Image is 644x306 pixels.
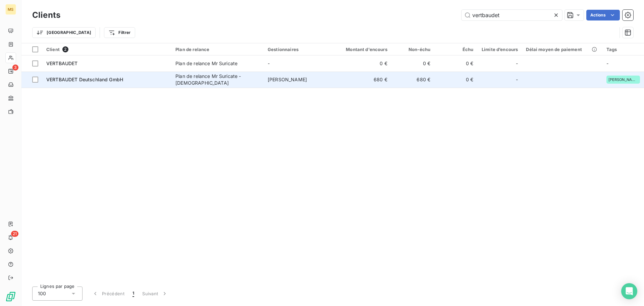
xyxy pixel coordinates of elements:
div: Non-échu [395,47,430,52]
div: Tags [606,47,640,52]
td: 0 € [391,55,434,72]
div: Plan de relance [175,47,260,52]
span: [PERSON_NAME] [268,77,307,82]
span: [PERSON_NAME] [608,78,638,82]
span: - [516,60,518,67]
button: [GEOGRAPHIC_DATA] [32,27,96,38]
span: - [268,60,270,66]
span: 100 [38,290,46,297]
div: Plan de relance Mr Suricate [175,60,237,67]
div: Plan de relance Mr Suricate - [DEMOGRAPHIC_DATA] [175,73,259,86]
div: Délai moyen de paiement [526,47,598,52]
td: 0 € [434,72,477,88]
span: 3 [12,64,18,71]
button: Précédent [88,287,128,301]
div: Gestionnaires [268,47,330,52]
h3: Clients [32,9,60,21]
td: 0 € [434,55,477,72]
img: Logo LeanPay [5,291,16,302]
span: - [606,60,608,66]
span: 1 [132,290,134,297]
input: Rechercher [462,10,562,20]
td: 680 € [391,72,434,88]
td: 0 € [334,55,391,72]
button: Actions [586,10,620,20]
span: VERTBAUDET Deutschland GmbH [46,77,123,82]
span: 21 [11,231,18,237]
button: Filtrer [104,27,135,38]
span: Client [46,47,60,52]
td: 680 € [334,72,391,88]
div: Montant d'encours [338,47,387,52]
span: 2 [62,46,68,52]
span: - [516,76,518,83]
div: MS [5,4,16,15]
button: 1 [128,287,138,301]
button: Suivant [138,287,172,301]
span: VERTBAUDET [46,60,78,66]
div: Open Intercom Messenger [621,283,637,299]
div: Échu [438,47,473,52]
div: Limite d’encours [482,47,518,52]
